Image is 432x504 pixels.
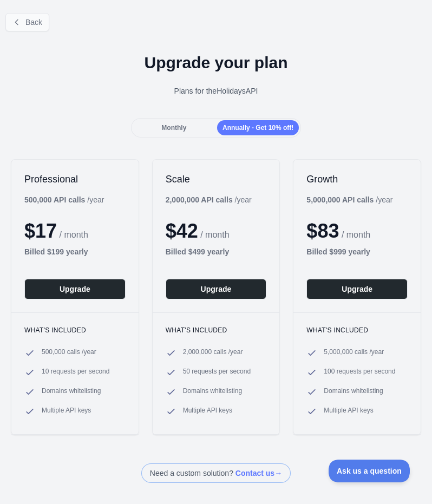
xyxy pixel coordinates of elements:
span: Domains whitelisting [324,387,383,397]
span: Domains whitelisting [42,387,101,397]
iframe: Toggle Customer Support [329,460,410,482]
span: Multiple API keys [183,406,232,417]
span: Multiple API keys [42,406,91,417]
span: Domains whitelisting [183,387,242,397]
span: Multiple API keys [324,406,373,417]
